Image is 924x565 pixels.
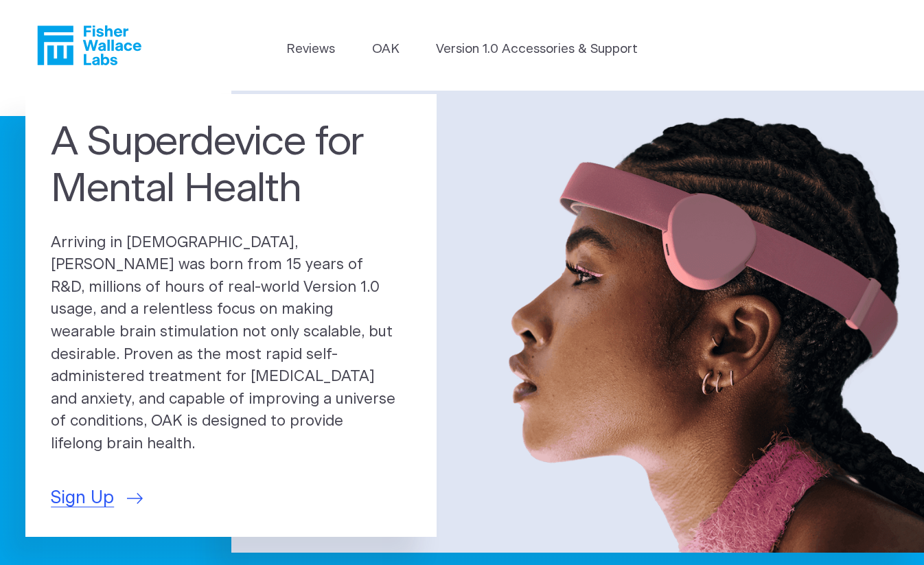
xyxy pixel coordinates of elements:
[372,40,400,59] a: OAK
[37,25,141,65] a: Fisher Wallace
[51,232,411,456] p: Arriving in [DEMOGRAPHIC_DATA], [PERSON_NAME] was born from 15 years of R&D, millions of hours of...
[436,40,638,59] a: Version 1.0 Accessories & Support
[286,40,335,59] a: Reviews
[51,485,143,511] a: Sign Up
[51,485,114,511] span: Sign Up
[51,119,411,213] h1: A Superdevice for Mental Health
